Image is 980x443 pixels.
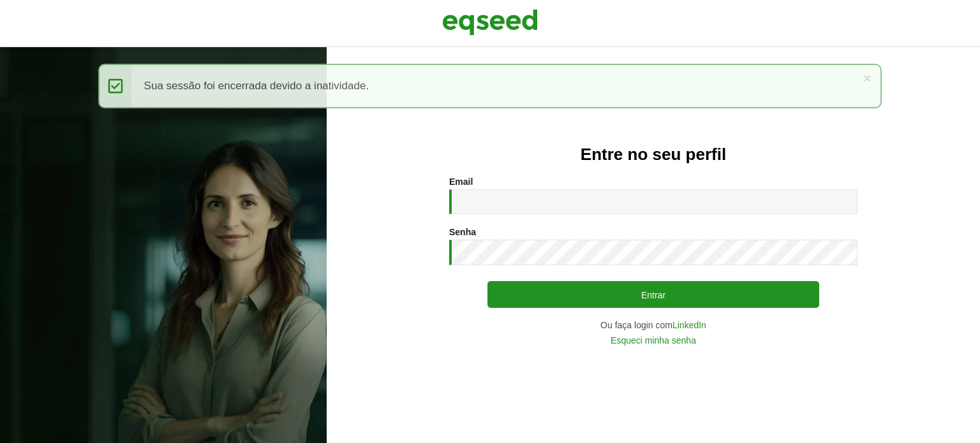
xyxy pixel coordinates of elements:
[442,6,538,38] img: EqSeed Logo
[487,281,819,308] button: Entrar
[449,177,473,186] label: Email
[672,321,706,330] a: LinkedIn
[449,228,476,236] label: Senha
[611,336,696,345] a: Esqueci minha senha
[449,321,857,330] div: Ou faça login com
[98,64,882,108] div: Sua sessão foi encerrada devido a inatividade.
[352,145,954,164] h2: Entre no seu perfil
[863,71,871,85] a: ×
